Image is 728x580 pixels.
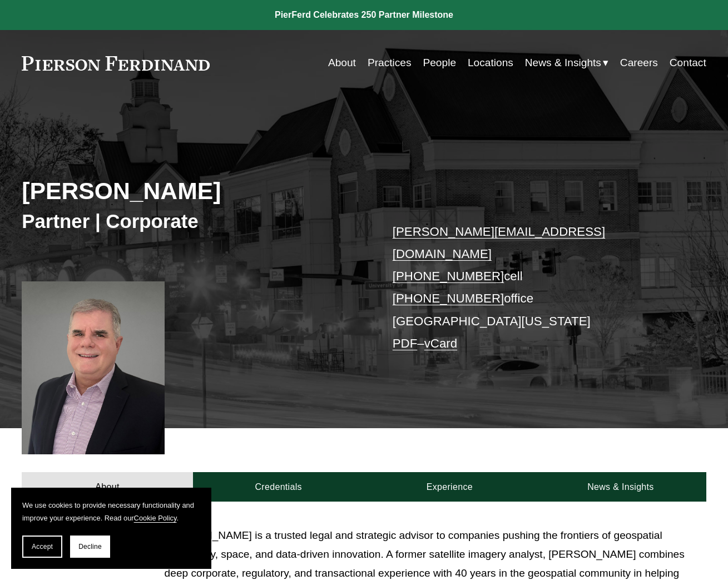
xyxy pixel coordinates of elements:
span: News & Insights [525,53,601,72]
span: Decline [78,543,102,551]
a: Locations [468,52,513,73]
a: Experience [364,472,535,502]
a: folder dropdown [525,52,608,73]
a: People [423,52,456,73]
h3: Partner | Corporate [22,209,364,233]
a: News & Insights [535,472,706,502]
a: Practices [368,52,412,73]
a: [PHONE_NUMBER] [393,291,504,305]
section: Cookie banner [11,488,211,569]
h2: [PERSON_NAME] [22,177,364,206]
a: About [328,52,356,73]
p: We use cookies to provide necessary functionality and improve your experience. Read our . [22,499,200,524]
a: Careers [620,52,658,73]
a: [PERSON_NAME][EMAIL_ADDRESS][DOMAIN_NAME] [393,225,605,261]
a: Cookie Policy [134,514,177,522]
span: Accept [32,543,53,551]
a: vCard [424,336,457,350]
a: About [22,472,193,502]
p: cell office [GEOGRAPHIC_DATA][US_STATE] – [393,221,678,355]
a: PDF [393,336,418,350]
button: Decline [70,536,110,558]
a: Credentials [193,472,364,502]
button: Accept [22,536,62,558]
a: Contact [670,52,706,73]
a: [PHONE_NUMBER] [393,269,504,283]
